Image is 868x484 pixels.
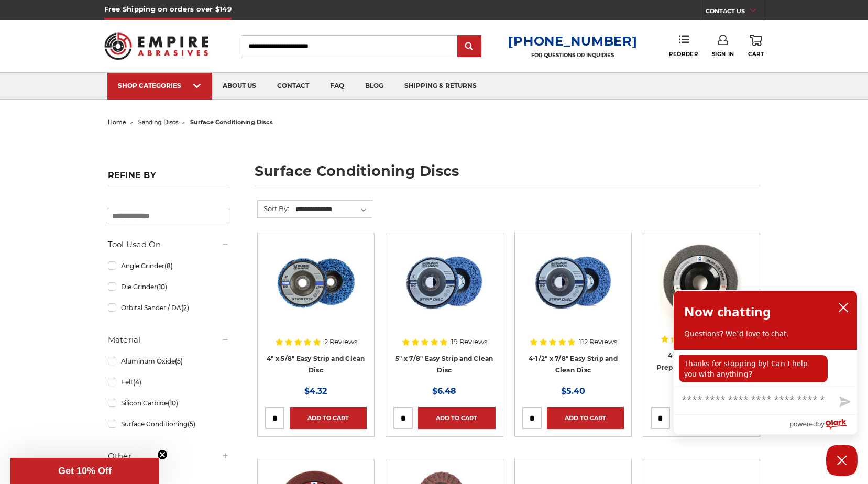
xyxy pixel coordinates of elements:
[108,450,229,463] h5: Other
[508,34,637,49] a: [PHONE_NUMBER]
[679,355,828,382] p: Thanks for stopping by! Can I help you with anything?
[669,51,698,58] span: Reorder
[651,240,752,342] a: Gray Surface Prep Disc
[258,201,289,216] label: Sort By:
[181,304,189,312] span: (2)
[108,394,229,412] a: Silicon Carbide
[522,240,624,342] a: 4-1/2" x 7/8" Easy Strip and Clean Disc
[138,118,178,126] a: sanding discs
[108,334,229,346] h5: Material
[108,299,229,317] a: Orbital Sander / DA
[748,51,764,58] span: Cart
[684,328,847,339] p: Questions? We'd love to chat.
[164,262,173,270] span: (8)
[157,283,167,291] span: (10)
[108,415,229,433] a: Surface Conditioning
[674,350,857,387] div: chat
[789,417,817,431] span: powered
[255,164,761,186] h1: surface conditioning discs
[561,386,585,396] span: $5.40
[748,35,764,58] a: Cart
[528,240,618,324] img: 4-1/2" x 7/8" Easy Strip and Clean Disc
[108,118,126,126] a: home
[294,202,372,217] select: Sort By:
[324,338,357,345] span: 2 Reviews
[175,357,183,365] span: (5)
[168,399,178,407] span: (10)
[706,5,764,20] a: CONTACT US
[669,35,698,57] a: Reorder
[508,52,637,59] p: FOR QUESTIONS OR INQUIRIES
[10,458,159,484] div: Get 10% OffClose teaser
[118,82,202,90] div: SHOP CATEGORIES
[660,240,743,324] img: Gray Surface Prep Disc
[190,118,273,126] span: surface conditioning discs
[451,338,487,345] span: 19 Reviews
[432,386,456,396] span: $6.48
[108,170,229,186] h5: Refine by
[265,240,367,342] a: 4" x 5/8" easy strip and clean discs
[712,51,734,58] span: Sign In
[817,417,825,431] span: by
[108,352,229,370] a: Aluminum Oxide
[267,355,365,375] a: 4" x 5/8" Easy Strip and Clean Disc
[108,257,229,275] a: Angle Grinder
[684,301,771,322] h2: Now chatting
[657,351,746,383] a: 4-1/2" x 7/8" Surface Preparation Wheels - Grey (Ultra Fine)
[212,73,267,100] a: about us
[673,290,858,435] div: olark chatbox
[290,407,367,429] a: Add to Cart
[393,240,495,342] a: blue clean and strip disc
[579,338,617,345] span: 112 Reviews
[547,407,624,429] a: Add to Cart
[267,73,320,100] a: contact
[274,240,358,324] img: 4" x 5/8" easy strip and clean discs
[835,300,852,315] button: close chatbox
[459,36,480,57] input: Submit
[108,238,229,251] h5: Tool Used On
[320,73,355,100] a: faq
[304,386,327,396] span: $4.32
[529,355,618,375] a: 4-1/2" x 7/8" Easy Strip and Clean Disc
[394,73,487,100] a: shipping & returns
[104,26,209,67] img: Empire Abrasives
[831,390,857,414] button: Send message
[133,378,141,386] span: (4)
[355,73,394,100] a: blog
[58,466,112,476] span: Get 10% Off
[108,373,229,391] a: Felt
[395,355,493,375] a: 5" x 7/8" Easy Strip and Clean Disc
[789,415,857,434] a: Powered by Olark
[402,240,486,324] img: blue clean and strip disc
[157,449,168,460] button: Close teaser
[188,420,195,428] span: (5)
[108,278,229,296] a: Die Grinder
[826,445,858,476] button: Close Chatbox
[418,407,495,429] a: Add to Cart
